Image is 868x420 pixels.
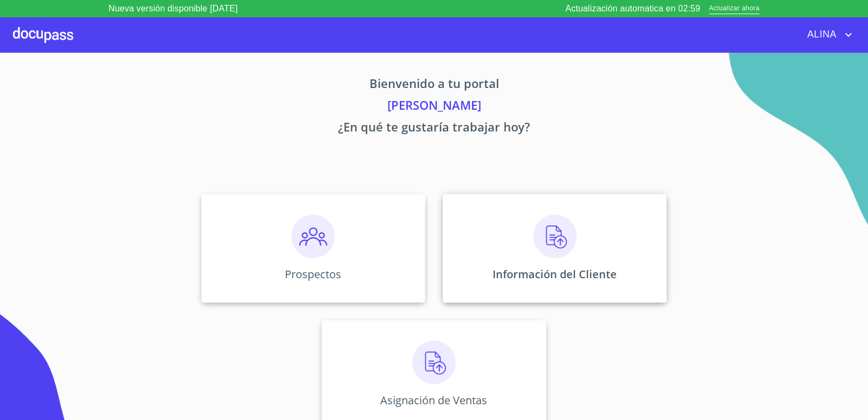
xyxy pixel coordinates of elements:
p: Asignación de Ventas [380,393,487,408]
p: [PERSON_NAME] [100,96,768,118]
img: carga.png [412,341,456,384]
p: Actualización automatica en 02:59 [565,2,700,15]
span: ALINA [799,26,842,43]
p: ¿En qué te gustaría trabajar hoy? [100,118,768,140]
span: Actualizar ahora [709,3,759,15]
p: Prospectos [285,267,341,281]
p: Nueva versión disponible [DATE] [108,2,238,15]
p: Información del Cliente [493,267,617,281]
img: carga.png [533,215,577,258]
p: Bienvenido a tu portal [100,74,768,96]
button: account of current user [799,26,855,43]
img: prospectos.png [291,215,335,258]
